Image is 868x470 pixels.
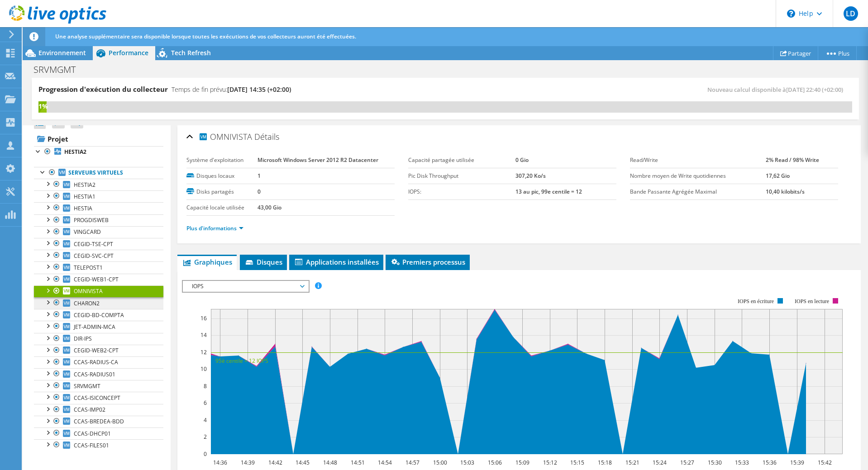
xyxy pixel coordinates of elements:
text: 14:36 [213,459,227,466]
span: LD [844,6,858,21]
text: 15:03 [460,459,474,466]
h1: SRVMGMT [29,65,90,75]
label: Disks partagés [186,187,258,196]
a: HESTIA2 [34,179,163,190]
a: SRVMGMT [34,380,163,392]
text: 2 [204,433,207,441]
span: HESTIA [74,204,92,212]
a: Plus d'informations [186,224,243,232]
text: 15:18 [597,459,611,466]
a: CCAS-DHCP01 [34,427,163,439]
span: Graphiques [182,257,232,266]
a: CEGID-WEB2-CPT [34,345,163,356]
text: 8 [204,382,207,390]
a: TELEPOST1 [34,261,163,273]
span: CCAS-RADIUS01 [74,370,115,378]
b: 10,40 kilobits/s [766,188,805,195]
a: CCAS-ISICONCEPT [34,392,163,404]
b: HESTIA2 [64,148,86,156]
text: 10 [200,365,207,373]
h4: Temps de fin prévu: [172,85,291,95]
span: CCAS-BREDEA-BDD [74,418,124,425]
text: 4 [204,416,207,424]
a: PROGDISWEB [34,214,163,226]
span: SRVMGMT [74,382,100,390]
label: Disques locaux [186,171,258,180]
span: Détails [254,131,279,142]
a: Projet [34,132,163,146]
text: 14:39 [240,459,254,466]
span: OMNIVISTA [74,287,103,295]
span: CEGID-TSE-CPT [74,240,113,248]
label: Système d'exploitation [186,156,258,165]
b: 307,20 Ko/s [515,172,546,180]
svg: \n [787,9,795,18]
span: CCAS-ISICONCEPT [74,394,120,402]
span: Premiers processus [390,257,465,266]
span: JET-ADMIN-MCA [74,323,115,331]
text: 14:54 [377,459,391,466]
div: 1% [38,101,47,111]
span: CEGID-WEB2-CPT [74,347,119,354]
span: CHARON2 [74,299,100,307]
text: 15:42 [817,459,831,466]
span: CCAS-DHCP01 [74,430,111,437]
text: 15:00 [433,459,447,466]
b: Microsoft Windows Server 2012 R2 Datacenter [258,156,378,164]
a: CCAS-FILES01 [34,439,163,451]
text: 15:30 [707,459,721,466]
text: 15:24 [652,459,666,466]
text: 15:39 [790,459,804,466]
a: CCAS-IMP02 [34,404,163,416]
label: Pic Disk Throughput [408,171,515,180]
span: Tech Refresh [171,48,211,57]
text: 15:27 [680,459,694,466]
b: 13 au pic, 99e centile = 12 [515,188,582,195]
label: Read/Write [630,156,766,165]
b: 0 [258,188,261,195]
text: 15:33 [734,459,749,466]
a: CHARON2 [34,297,163,309]
a: CEGID-TSE-CPT [34,238,163,250]
text: 15:21 [625,459,639,466]
span: CEGID-WEB1-CPT [74,275,119,283]
label: IOPS: [408,187,515,196]
a: HESTIA [34,202,163,214]
span: Disques [244,257,282,266]
span: DIR-IPS [74,335,92,342]
text: IOPS en lecture [795,298,829,304]
a: HESTIA1 [34,190,163,202]
span: IOPS [187,281,304,292]
a: OMNIVISTA [34,285,163,297]
b: 1 [258,172,261,180]
span: CCAS-RADIUS-CA [74,358,118,366]
text: 14:45 [295,459,309,466]
text: IOPS en écriture [738,298,774,304]
span: CCAS-FILES01 [74,442,109,449]
a: CEGID-BD-COMPTA [34,309,163,321]
a: JET-ADMIN-MCA [34,321,163,332]
text: 95è centile = 12 IOPS [215,357,268,365]
text: 15:12 [543,459,557,466]
a: Partager [773,46,818,60]
text: 14 [200,331,207,339]
text: 15:15 [570,459,584,466]
a: CCAS-BREDEA-BDD [34,416,163,427]
text: 16 [200,314,207,322]
span: PROGDISWEB [74,216,109,224]
label: Capacité partagée utilisée [408,156,515,165]
text: 14:48 [323,459,337,466]
span: CEGID-BD-COMPTA [74,311,124,319]
span: VINGCARD [74,228,101,236]
b: 0 Gio [515,156,529,164]
a: CEGID-WEB1-CPT [34,274,163,285]
a: CEGID-SVC-CPT [34,250,163,261]
b: 43,00 Gio [258,204,281,211]
text: 14:57 [405,459,419,466]
text: 14:51 [350,459,364,466]
text: 15:06 [487,459,501,466]
span: TELEPOST1 [74,264,103,271]
span: Une analyse supplémentaire sera disponible lorsque toutes les exécutions de vos collecteurs auron... [55,33,356,40]
label: Bande Passante Agrégée Maximal [630,187,766,196]
label: Nombre moyen de Write quotidiennes [630,171,766,180]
